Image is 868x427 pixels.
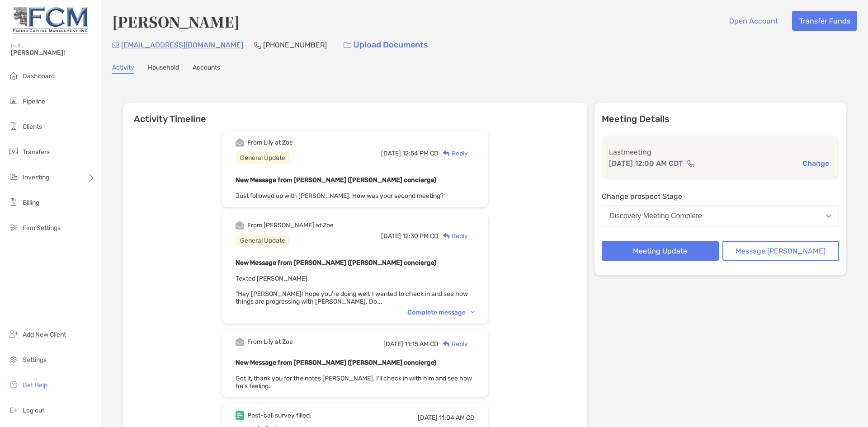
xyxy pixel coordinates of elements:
[338,35,434,55] a: Upload Documents
[439,231,468,241] div: Reply
[443,150,450,156] img: Reply icon
[381,232,401,240] span: [DATE]
[8,95,19,106] img: pipeline icon
[8,121,19,131] img: clients icon
[439,414,475,422] span: 11:04 AM CD
[193,64,220,74] a: Accounts
[236,192,443,200] span: Just followed up with [PERSON_NAME]. How was your second meeting?
[236,221,244,230] img: Event icon
[236,152,290,164] div: General Update
[722,11,785,31] button: Open Account
[247,338,293,346] div: From Lily at Zoe
[112,42,119,48] img: Email Icon
[8,70,19,81] img: dashboard icon
[236,338,244,346] img: Event icon
[8,354,19,365] img: settings icon
[23,72,55,80] span: Dashboard
[236,138,244,147] img: Event icon
[23,224,61,232] span: Firm Settings
[247,221,334,229] div: From [PERSON_NAME] at Zoe
[602,206,839,226] button: Discovery Meeting Complete
[247,139,293,146] div: From Lily at Zoe
[826,215,831,218] img: Open dropdown arrow
[236,176,436,184] b: New Message from [PERSON_NAME] ([PERSON_NAME] concierge)
[236,259,436,267] b: New Message from [PERSON_NAME] ([PERSON_NAME] concierge)
[236,275,468,305] span: Texted [PERSON_NAME] "Hey [PERSON_NAME]! Hope you're doing well. I wanted to check in and see how...
[23,199,39,206] span: Billing
[8,146,19,157] img: transfers icon
[23,356,47,364] span: Settings
[8,404,19,415] img: logout icon
[148,64,179,74] a: Household
[11,49,95,56] span: [PERSON_NAME]!
[236,411,244,420] img: Event icon
[687,160,695,167] img: communication type
[443,233,450,239] img: Reply icon
[381,150,401,157] span: [DATE]
[236,375,472,390] span: Got it, thank you for the notes [PERSON_NAME]. I'll check in with him and see how he's feeling.
[609,158,683,169] p: [DATE] 12:00 AM CDT
[602,191,839,202] p: Change prospect Stage
[800,159,832,168] button: Change
[263,39,327,51] p: [PHONE_NUMBER]
[602,241,719,261] button: Meeting Update
[121,39,243,51] p: [EMAIL_ADDRESS][DOMAIN_NAME]
[418,414,438,422] span: [DATE]
[439,149,468,158] div: Reply
[8,379,19,390] img: get-help icon
[23,123,42,131] span: Clients
[23,331,66,338] span: Add New Client
[8,197,19,207] img: billing icon
[722,241,840,261] button: Message [PERSON_NAME]
[439,339,468,349] div: Reply
[405,340,439,348] span: 11:15 AM CD
[23,381,47,389] span: Get Help
[407,309,475,316] div: Complete message
[471,311,475,314] img: Chevron icon
[236,359,436,366] b: New Message from [PERSON_NAME] ([PERSON_NAME] concierge)
[8,328,19,339] img: add_new_client icon
[247,412,311,419] div: Post-call survey filled.
[609,212,702,220] div: Discovery Meeting Complete
[8,222,19,233] img: firm-settings icon
[609,146,832,158] p: Last meeting
[344,42,351,48] img: button icon
[254,42,261,49] img: Phone Icon
[236,235,290,246] div: General Update
[11,4,90,36] img: Zoe Logo
[602,113,839,125] p: Meeting Details
[402,232,439,240] span: 12:30 PM CD
[123,103,587,124] h6: Activity Timeline
[23,174,49,181] span: Investing
[23,148,50,156] span: Transfers
[112,11,240,32] h4: [PERSON_NAME]
[383,340,403,348] span: [DATE]
[112,64,134,74] a: Activity
[792,11,857,31] button: Transfer Funds
[23,407,44,414] span: Log out
[8,171,19,182] img: investing icon
[402,150,439,157] span: 12:54 PM CD
[23,98,45,105] span: Pipeline
[443,341,450,347] img: Reply icon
